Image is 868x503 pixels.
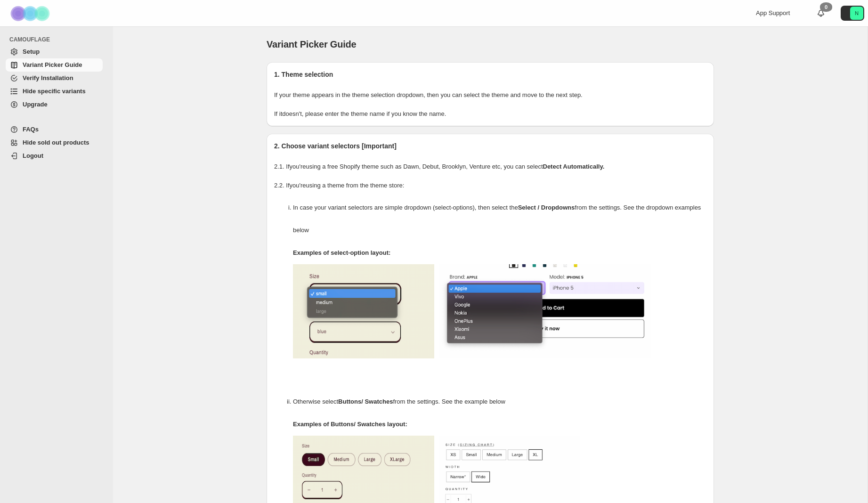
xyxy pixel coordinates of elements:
[6,72,103,85] a: Verify Installation
[439,264,651,358] img: camouflage-select-options-2
[23,139,89,146] span: Hide sold out products
[518,204,575,211] strong: Select / Dropdowns
[850,7,863,20] span: Avatar with initials N
[855,10,859,16] text: N
[9,36,106,43] span: CAMOUFLAGE
[293,249,390,256] strong: Examples of select-option layout:
[23,88,86,95] span: Hide specific variants
[841,6,864,21] button: Avatar with initials N
[816,8,826,18] a: 0
[274,70,706,79] h2: 1. Theme selection
[274,90,706,100] p: If your theme appears in the theme selection dropdown, then you can select the theme and move to ...
[6,45,103,58] a: Setup
[23,152,43,159] span: Logout
[820,2,832,12] div: 0
[23,61,82,68] span: Variant Picker Guide
[293,264,434,358] img: camouflage-select-options
[23,126,39,133] span: FAQs
[274,141,706,151] h2: 2. Choose variant selectors [Important]
[267,39,357,49] span: Variant Picker Guide
[293,196,706,242] p: In case your variant selectors are simple dropdown (select-options), then select the from the set...
[6,58,103,72] a: Variant Picker Guide
[756,9,790,16] span: App Support
[274,109,706,119] p: If it doesn't , please enter the theme name if you know the name.
[6,149,103,162] a: Logout
[23,74,73,81] span: Verify Installation
[23,101,48,108] span: Upgrade
[23,48,40,55] span: Setup
[274,162,706,171] p: 2.1. If you're using a free Shopify theme such as Dawn, Debut, Brooklyn, Venture etc, you can select
[543,163,605,170] strong: Detect Automatically.
[8,0,55,26] img: Camouflage
[6,136,103,149] a: Hide sold out products
[274,181,706,190] p: 2.2. If you're using a theme from the theme store:
[293,421,407,428] strong: Examples of Buttons/ Swatches layout:
[6,85,103,98] a: Hide specific variants
[6,98,103,111] a: Upgrade
[6,123,103,136] a: FAQs
[293,390,706,413] p: Otherwise select from the settings. See the example below
[338,398,393,405] strong: Buttons/ Swatches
